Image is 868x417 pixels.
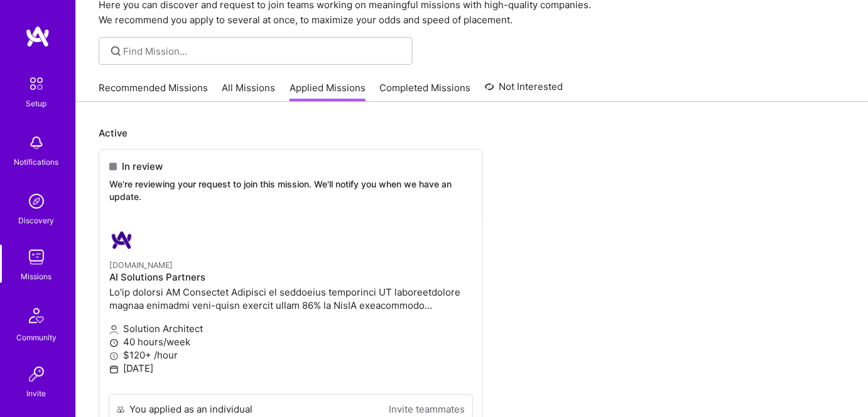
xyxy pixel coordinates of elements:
img: bell [24,130,49,155]
p: Active [99,126,845,140]
img: Invite [24,362,49,387]
a: Invite teammates [389,403,465,416]
a: Recommended Missions [99,81,208,102]
div: Setup [26,97,47,110]
a: Not Interested [485,79,563,102]
img: logo [25,25,50,48]
a: Applied Missions [290,81,366,102]
i: icon Calendar [109,365,119,374]
h4: AI Solutions Partners [109,272,472,283]
div: Missions [21,270,52,283]
p: $120+ /hour [109,348,472,362]
img: discovery [24,189,49,214]
img: setup [23,70,50,97]
i: icon SearchGrey [109,44,123,58]
i: icon Clock [109,338,119,348]
div: Invite [27,387,46,400]
i: icon MoneyGray [109,352,119,361]
p: Solution Architect [109,322,472,335]
img: teamwork [24,245,49,270]
i: icon Applicant [109,325,119,335]
p: Lo'ip dolorsi AM Consectet Adipisci el seddoeius temporinci UT laboreetdolore magnaa enimadmi ven... [109,286,472,312]
div: Notifications [14,155,59,169]
div: Community [16,331,57,344]
span: In review [122,160,163,173]
img: A.Team company logo [109,228,134,253]
div: You applied as an individual [129,403,252,416]
a: All Missions [222,81,276,102]
div: Discovery [19,214,55,227]
input: Find Mission... [124,45,403,58]
a: A.Team company logo[DOMAIN_NAME]AI Solutions PartnersLo'ip dolorsi AM Consectet Adipisci el seddo... [99,218,482,394]
p: [DATE] [109,362,472,375]
p: 40 hours/week [109,335,472,348]
img: Community [21,301,52,331]
small: [DOMAIN_NAME] [109,260,173,270]
a: Completed Missions [380,81,471,102]
p: We're reviewing your request to join this mission. We'll notify you when we have an update. [109,178,472,203]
